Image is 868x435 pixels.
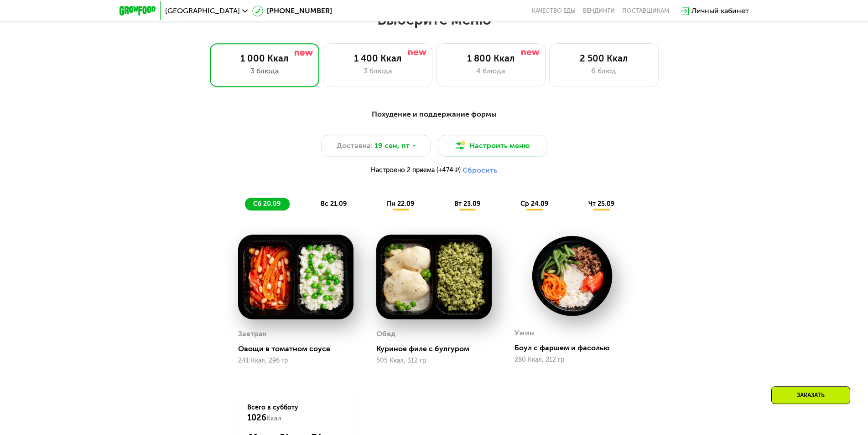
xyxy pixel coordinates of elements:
span: Доставка: [337,140,373,151]
div: 1 000 Ккал [219,53,310,64]
span: 19 сен, пт [374,140,410,151]
a: Качество еды [532,7,576,15]
span: Ккал [266,415,281,422]
span: вс 21.09 [321,200,347,208]
div: 3 блюда [219,66,310,77]
div: 1 800 Ккал [446,53,536,64]
div: Боул с фаршем и фасолью [515,343,637,353]
div: Ужин [515,326,534,340]
div: 505 Ккал, 312 гр [376,357,492,364]
div: 280 Ккал, 212 гр [515,356,630,363]
div: Заказать [771,386,850,404]
span: сб 20.09 [253,200,281,208]
a: [PHONE_NUMBER] [252,5,332,16]
div: Обед [376,327,395,341]
div: 3 блюда [333,66,423,77]
span: чт 25.09 [588,200,614,208]
div: поставщикам [622,7,669,15]
div: Личный кабинет [691,5,749,16]
div: Завтрак [238,327,267,341]
div: 1 400 Ккал [333,53,423,64]
span: ср 24.09 [520,200,548,208]
span: Настроено 2 приема (+474 ₽) [371,167,461,174]
div: 4 блюда [446,66,536,77]
span: вт 23.09 [454,200,480,208]
button: Настроить меню [438,135,547,157]
button: Сбросить [463,166,497,175]
div: 241 Ккал, 296 гр [238,357,353,364]
span: [GEOGRAPHIC_DATA] [165,7,240,15]
div: Куриное филе с булгуром [376,344,499,353]
div: 6 блюд [559,66,649,77]
a: Вендинги [583,7,615,15]
div: Всего в субботу [247,403,344,423]
div: Похудение и поддержание формы [164,109,704,120]
div: Овощи в томатном соусе [238,344,361,353]
span: 1026 [247,413,266,423]
div: 2 500 Ккал [559,53,649,64]
span: пн 22.09 [387,200,414,208]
